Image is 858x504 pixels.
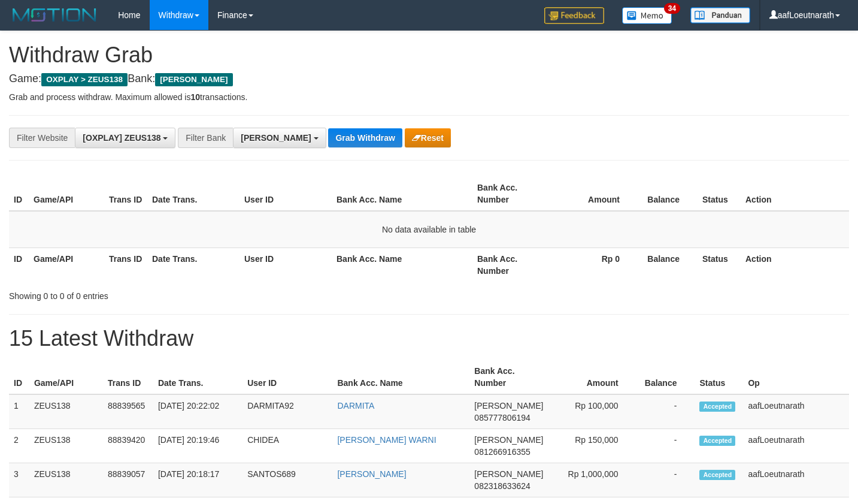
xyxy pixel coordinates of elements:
[29,177,104,211] th: Game/API
[743,394,849,429] td: aafLoeutnarath
[636,394,695,429] td: -
[741,248,849,282] th: Action
[474,401,543,411] span: [PERSON_NAME]
[332,360,469,394] th: Bank Acc. Name
[242,463,332,497] td: SANTOS689
[337,435,436,445] a: [PERSON_NAME] WARNI
[155,73,232,86] span: [PERSON_NAME]
[242,394,332,429] td: DARMITA92
[239,177,332,211] th: User ID
[636,429,695,463] td: -
[548,463,636,497] td: Rp 1,000,000
[147,177,239,211] th: Date Trans.
[239,248,332,282] th: User ID
[104,177,147,211] th: Trans ID
[9,463,29,497] td: 3
[9,128,75,148] div: Filter Website
[472,177,548,211] th: Bank Acc. Number
[190,92,200,102] strong: 10
[29,360,103,394] th: Game/API
[104,248,147,282] th: Trans ID
[690,7,750,23] img: panduan.png
[9,43,849,67] h1: Withdraw Grab
[83,133,160,143] span: [OXPLAY] ZEUS138
[103,394,153,429] td: 88839565
[9,327,849,351] h1: 15 Latest Withdraw
[741,177,849,211] th: Action
[337,469,406,479] a: [PERSON_NAME]
[9,177,29,211] th: ID
[242,429,332,463] td: CHIDEA
[337,401,374,411] a: DARMITA
[474,413,530,422] span: Copy 085777806194 to clipboard
[544,7,604,24] img: Feedback.jpg
[664,3,680,14] span: 34
[29,463,103,497] td: ZEUS138
[474,481,530,491] span: Copy 082318633624 to clipboard
[41,73,128,86] span: OXPLAY > ZEUS138
[743,463,849,497] td: aafLoeutnarath
[636,360,695,394] th: Balance
[9,211,849,248] td: No data available in table
[9,248,29,282] th: ID
[695,360,743,394] th: Status
[153,463,242,497] td: [DATE] 20:18:17
[9,6,100,24] img: MOTION_logo.png
[698,248,741,282] th: Status
[698,177,741,211] th: Status
[636,463,695,497] td: -
[622,7,672,24] img: Button%20Memo.svg
[638,177,698,211] th: Balance
[332,177,472,211] th: Bank Acc. Name
[9,91,849,103] p: Grab and process withdraw. Maximum allowed is transactions.
[9,360,29,394] th: ID
[103,463,153,497] td: 88839057
[405,128,451,147] button: Reset
[472,248,548,282] th: Bank Acc. Number
[147,248,239,282] th: Date Trans.
[75,128,175,148] button: [OXPLAY] ZEUS138
[29,429,103,463] td: ZEUS138
[242,360,332,394] th: User ID
[241,133,311,143] span: [PERSON_NAME]
[548,177,638,211] th: Amount
[548,429,636,463] td: Rp 150,000
[9,73,849,85] h4: Game: Bank:
[153,394,242,429] td: [DATE] 20:22:02
[699,470,735,480] span: Accepted
[9,285,348,302] div: Showing 0 to 0 of 0 entries
[469,360,548,394] th: Bank Acc. Number
[9,394,29,429] td: 1
[103,360,153,394] th: Trans ID
[328,128,402,147] button: Grab Withdraw
[548,248,638,282] th: Rp 0
[699,436,735,446] span: Accepted
[29,394,103,429] td: ZEUS138
[474,435,543,445] span: [PERSON_NAME]
[153,360,242,394] th: Date Trans.
[153,429,242,463] td: [DATE] 20:19:46
[548,394,636,429] td: Rp 100,000
[178,128,233,148] div: Filter Bank
[233,128,326,148] button: [PERSON_NAME]
[103,429,153,463] td: 88839420
[332,248,472,282] th: Bank Acc. Name
[474,469,543,479] span: [PERSON_NAME]
[548,360,636,394] th: Amount
[9,429,29,463] td: 2
[743,360,849,394] th: Op
[699,402,735,412] span: Accepted
[638,248,698,282] th: Balance
[743,429,849,463] td: aafLoeutnarath
[29,248,104,282] th: Game/API
[474,447,530,457] span: Copy 081266916355 to clipboard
